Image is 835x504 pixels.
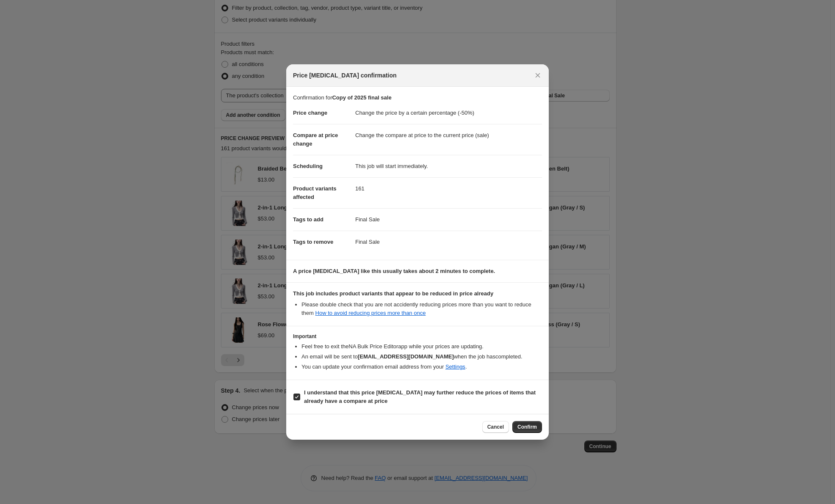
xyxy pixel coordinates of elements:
li: Please double check that you are not accidently reducing prices more than you want to reduce them [301,300,542,317]
dd: Change the price by a certain percentage (-50%) [355,102,542,124]
span: Tags to add [293,216,323,223]
li: An email will be sent to when the job has completed . [301,353,542,361]
span: Cancel [487,424,504,430]
span: Price [MEDICAL_DATA] confirmation [293,71,397,80]
dd: 161 [355,177,542,200]
b: A price [MEDICAL_DATA] like this usually takes about 2 minutes to complete. [293,268,495,274]
b: [EMAIL_ADDRESS][DOMAIN_NAME] [358,353,454,360]
a: Settings [445,364,465,370]
b: This job includes product variants that appear to be reduced in price already [293,290,493,297]
dd: Final Sale [355,231,542,253]
dd: Final Sale [355,208,542,231]
b: I understand that this price [MEDICAL_DATA] may further reduce the prices of items that already h... [304,389,536,404]
a: How to avoid reducing prices more than once [315,310,426,316]
span: Price change [293,110,327,116]
span: Tags to remove [293,239,333,245]
dd: Change the compare at price to the current price (sale) [355,124,542,146]
span: Confirm [517,424,537,430]
button: Cancel [482,421,509,433]
b: Copy of 2025 final sale [332,94,391,101]
span: Scheduling [293,163,323,169]
p: Confirmation for [293,94,542,102]
li: Feel free to exit the NA Bulk Price Editor app while your prices are updating. [301,342,542,351]
button: Close [532,69,544,81]
span: Product variants affected [293,185,337,200]
dd: This job will start immediately. [355,155,542,177]
h3: Important [293,333,542,340]
button: Confirm [512,421,542,433]
li: You can update your confirmation email address from your . [301,363,542,371]
span: Compare at price change [293,132,338,147]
